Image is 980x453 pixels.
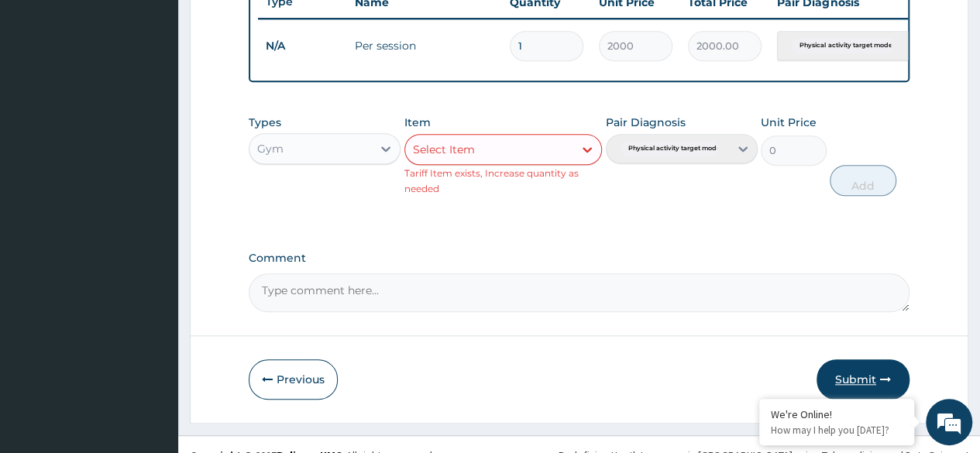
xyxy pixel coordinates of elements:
button: Add [830,165,896,196]
div: Minimize live chat window [254,8,291,45]
td: N/A [258,32,347,60]
label: Item [404,115,431,130]
p: How may I help you today? [771,424,903,437]
label: Pair Diagnosis [606,115,686,130]
textarea: Type your message and hit 'Enter' [8,294,295,348]
img: d_794563401_company_1708531726252_794563401 [29,77,63,116]
td: Per session [347,30,502,61]
div: Gym [257,141,284,156]
button: Previous [249,359,338,400]
label: Comment [249,252,910,265]
div: We're Online! [771,407,903,421]
div: Chat with us now [81,87,260,107]
label: Unit Price [761,115,817,130]
button: Submit [817,359,910,400]
span: We're online! [90,131,214,287]
label: Types [249,116,281,129]
small: Tariff Item exists, Increase quantity as needed [404,167,579,194]
div: Select Item [413,142,475,157]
